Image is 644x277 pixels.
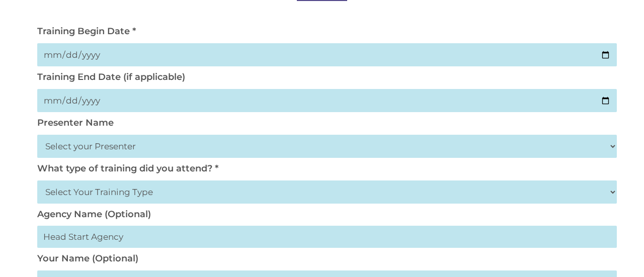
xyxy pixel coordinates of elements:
label: Training End Date (if applicable) [37,71,185,82]
label: Your Name (Optional) [37,253,138,264]
label: Presenter Name [37,117,114,128]
label: Agency Name (Optional) [37,209,151,220]
input: Head Start Agency [37,226,617,248]
label: Training Begin Date * [37,26,136,37]
label: What type of training did you attend? * [37,163,218,174]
